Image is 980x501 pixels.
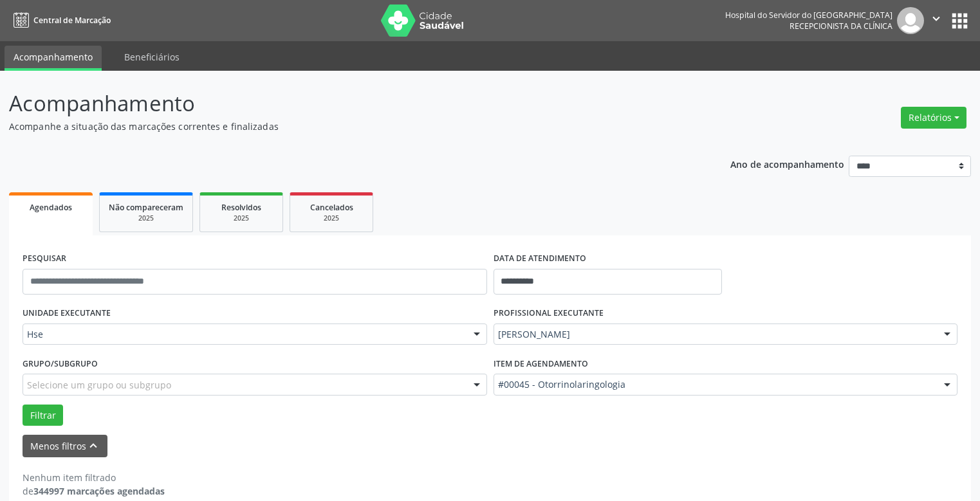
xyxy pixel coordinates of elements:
button: Filtrar [23,405,63,426]
button: Relatórios [901,107,966,129]
img: img [897,7,924,34]
label: DATA DE ATENDIMENTO [494,249,586,269]
label: UNIDADE EXECUTANTE [23,304,111,323]
div: 2025 [109,214,183,223]
label: Grupo/Subgrupo [23,354,98,374]
button: apps [948,10,971,32]
p: Acompanhe a situação das marcações correntes e finalizadas [9,120,683,133]
span: Não compareceram [109,202,183,213]
span: Central de Marcação [33,15,111,26]
div: 2025 [209,214,273,223]
div: Nenhum item filtrado [23,471,165,484]
label: PROFISSIONAL EXECUTANTE [494,304,604,323]
i:  [929,12,943,26]
div: 2025 [299,214,364,223]
div: Hospital do Servidor do [GEOGRAPHIC_DATA] [725,10,892,21]
label: PESQUISAR [23,249,66,269]
span: [PERSON_NAME] [498,328,932,341]
a: Acompanhamento [5,46,102,71]
span: Agendados [30,202,72,213]
a: Central de Marcação [9,10,111,31]
strong: 344997 marcações agendadas [33,485,165,497]
button: Menos filtroskeyboard_arrow_up [23,435,107,457]
i: keyboard_arrow_up [86,439,100,453]
span: Recepcionista da clínica [790,21,892,32]
p: Acompanhamento [9,87,683,120]
label: Item de agendamento [494,354,588,374]
span: Selecione um grupo ou subgrupo [27,378,171,392]
div: de [23,484,165,498]
span: Cancelados [310,202,353,213]
p: Ano de acompanhamento [730,156,844,172]
span: #00045 - Otorrinolaringologia [498,378,932,391]
span: Resolvidos [221,202,261,213]
button:  [924,7,948,34]
span: Hse [27,328,461,341]
a: Beneficiários [115,46,189,68]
